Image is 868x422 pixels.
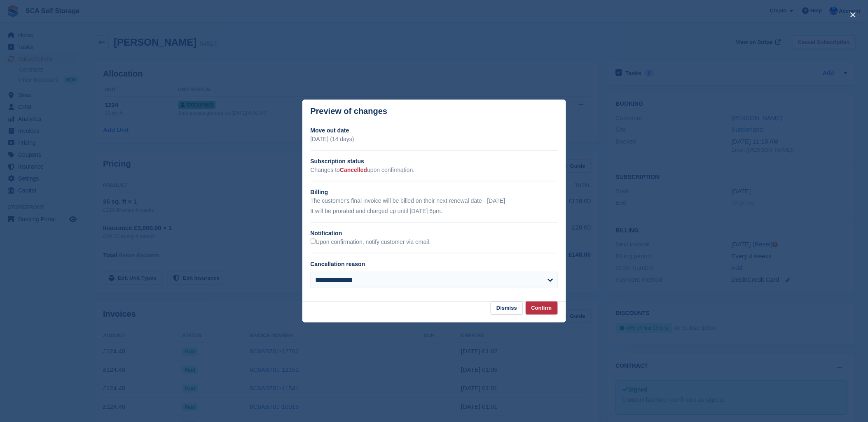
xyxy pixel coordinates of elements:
[311,188,558,197] h2: Billing
[491,301,523,315] button: Dismiss
[311,239,431,246] label: Upon confirmation, notify customer via email.
[311,107,388,116] p: Preview of changes
[311,166,558,174] p: Changes to upon confirmation.
[340,167,367,173] span: Cancelled
[311,229,558,238] h2: Notification
[311,157,558,166] h2: Subscription status
[311,126,558,135] h2: Move out date
[311,239,316,244] input: Upon confirmation, notify customer via email.
[311,207,558,216] p: It will be prorated and charged up until [DATE] 6pm.
[847,8,860,21] button: close
[526,301,558,315] button: Confirm
[311,197,558,205] p: The customer's final invoice will be billed on their next renewal date - [DATE]
[311,135,558,144] p: [DATE] (14 days)
[311,261,365,267] label: Cancellation reason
